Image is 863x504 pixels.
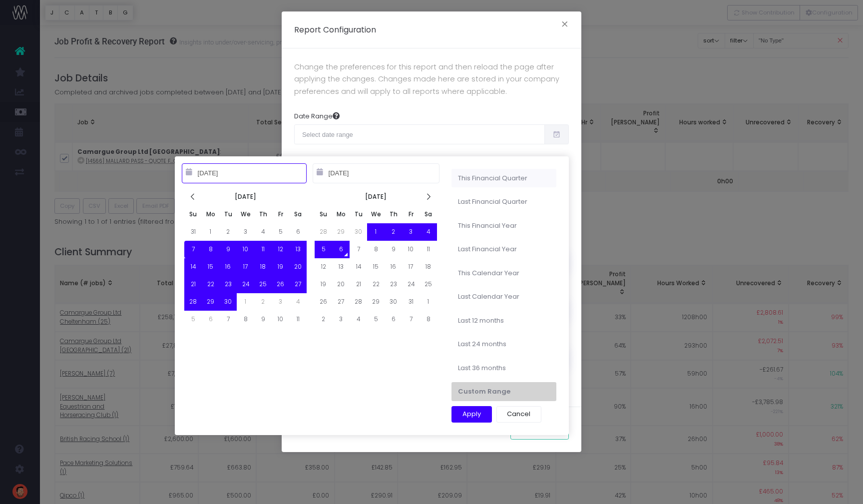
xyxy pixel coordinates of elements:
td: 23 [219,276,237,293]
td: 11 [289,311,307,328]
td: 19 [315,276,332,293]
td: 11 [254,241,272,258]
td: 3 [332,311,350,328]
td: 2 [219,223,237,241]
td: 25 [420,276,437,293]
td: 5 [272,223,289,241]
td: 3 [402,223,420,241]
td: 25 [254,276,272,293]
li: Last Financial Quarter [451,192,556,211]
td: 5 [184,311,202,328]
th: Fr [402,206,420,223]
th: Tu [219,206,237,223]
td: 20 [289,258,307,276]
td: 13 [289,241,307,258]
td: 6 [202,311,219,328]
td: 12 [272,241,289,258]
th: Tu [350,206,367,223]
td: 2 [315,311,332,328]
th: Su [184,206,202,223]
td: 8 [420,311,437,328]
td: 2 [385,223,402,241]
td: 28 [350,293,367,311]
td: 1 [367,223,385,241]
th: Fr [272,206,289,223]
td: 28 [315,223,332,241]
td: 6 [332,241,350,258]
td: 29 [332,223,350,241]
td: 17 [402,258,420,276]
td: 14 [184,258,202,276]
td: 1 [420,293,437,311]
li: Last 36 months [451,359,556,378]
td: 26 [272,276,289,293]
li: Last 24 months [451,335,556,354]
li: Custom Range [451,382,556,401]
td: 4 [289,293,307,311]
td: 10 [272,311,289,328]
td: 1 [202,223,219,241]
td: 4 [420,223,437,241]
td: 12 [315,258,332,276]
th: Sa [289,206,307,223]
p: Change the preferences for this report and then reload the page after applying the changes. Chang... [294,61,569,97]
td: 7 [219,311,237,328]
td: 9 [254,311,272,328]
td: 8 [237,311,254,328]
li: This Financial Quarter [451,169,556,188]
th: Th [385,206,402,223]
button: Apply [451,406,492,423]
th: We [237,206,254,223]
td: 9 [385,241,402,258]
td: 29 [202,293,219,311]
td: 21 [350,276,367,293]
td: 17 [237,258,254,276]
td: 7 [350,241,367,258]
td: 10 [402,241,420,258]
td: 3 [237,223,254,241]
td: 6 [385,311,402,328]
td: 31 [402,293,420,311]
td: 30 [350,223,367,241]
td: 27 [289,276,307,293]
td: 15 [367,258,385,276]
td: 29 [367,293,385,311]
li: This Financial Year [451,216,556,235]
td: 22 [367,276,385,293]
td: 16 [219,258,237,276]
li: Last Financial Year [451,240,556,259]
h5: Report Configuration [294,24,376,35]
td: 16 [385,258,402,276]
th: We [367,206,385,223]
td: 14 [350,258,367,276]
td: 24 [237,276,254,293]
td: 8 [202,241,219,258]
th: Mo [332,206,350,223]
td: 19 [272,258,289,276]
td: 10 [237,241,254,258]
td: 30 [219,293,237,311]
li: Last 12 months [451,311,556,330]
td: 5 [367,311,385,328]
td: 7 [402,311,420,328]
th: [DATE] [202,188,289,206]
td: 9 [219,241,237,258]
button: Cancel [496,406,542,423]
td: 23 [385,276,402,293]
td: 3 [272,293,289,311]
td: 6 [289,223,307,241]
td: 2 [254,293,272,311]
td: 4 [350,311,367,328]
th: [DATE] [332,188,420,206]
th: Su [315,206,332,223]
td: 18 [420,258,437,276]
td: 11 [420,241,437,258]
td: 27 [332,293,350,311]
td: 18 [254,258,272,276]
td: 26 [315,293,332,311]
li: Last Calendar Year [451,287,556,306]
td: 28 [184,293,202,311]
td: 31 [184,223,202,241]
td: 22 [202,276,219,293]
td: 5 [315,241,332,258]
